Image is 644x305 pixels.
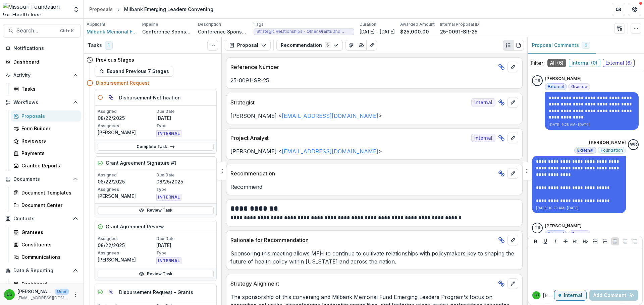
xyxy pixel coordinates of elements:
[21,241,75,248] div: Constituents
[17,295,69,301] p: [EMAIL_ADDRESS][DOMAIN_NAME]
[3,213,81,224] button: Open Contacts
[156,178,214,185] p: 08/25/2025
[628,3,641,16] button: Get Help
[71,3,81,16] button: Open entity switcher
[119,94,181,101] h5: Disbursement Notification
[156,115,214,122] p: [DATE]
[98,236,155,242] p: Assigned
[11,200,81,211] a: Document Center
[55,289,69,295] p: User
[13,100,70,105] span: Workflows
[156,236,214,242] p: Due Date
[230,147,518,155] p: [PERSON_NAME] < >
[156,186,214,193] p: Type
[11,135,81,146] a: Reviewers
[59,27,75,34] div: Ctrl + K
[156,250,214,256] p: Type
[3,97,81,108] button: Open Workflows
[230,169,495,177] p: Recommendation
[106,159,176,166] h5: Grant Agreement Signature #1
[7,292,12,297] div: Deena Scotti
[513,40,524,51] button: PDF view
[98,193,155,200] p: [PERSON_NAME]
[534,294,539,297] div: Deena Scotti
[21,137,75,144] div: Reviewers
[3,24,81,37] button: Search...
[142,28,193,35] p: Conference Sponsorship
[621,237,629,245] button: Align Center
[535,226,540,230] div: Tara Strome
[543,292,554,299] p: [PERSON_NAME]
[541,237,549,245] button: Underline
[13,268,70,274] span: Data & Reporting
[198,21,221,27] p: Description
[87,4,115,14] a: Proposals
[400,28,429,35] p: $25,000.00
[547,59,566,67] span: All ( 6 )
[21,202,75,209] div: Document Center
[549,122,635,127] p: [DATE] 9:25 AM • [DATE]
[230,76,518,84] p: 25-0091-SR-25
[156,242,214,249] p: [DATE]
[98,172,155,178] p: Assigned
[87,21,105,27] p: Applicant
[366,40,377,51] button: Edit as form
[577,148,593,153] span: External
[98,115,155,122] p: 08/22/2025
[591,237,599,245] button: Bullet List
[581,237,589,245] button: Heading 2
[21,253,75,260] div: Communications
[400,21,435,27] p: Awarded Amount
[551,237,559,245] button: Italicize
[554,290,587,301] button: Internal
[601,237,609,245] button: Ordered List
[98,242,155,249] p: 08/22/2025
[21,229,75,236] div: Grantees
[156,172,214,178] p: Due Date
[96,56,134,63] h4: Previous Stages
[21,189,75,196] div: Document Templates
[601,148,623,153] span: Foundation
[13,73,70,78] span: Activity
[545,223,582,229] p: [PERSON_NAME]
[156,108,214,115] p: Due Date
[471,134,495,142] span: Internal
[564,293,582,298] p: Internal
[98,123,155,129] p: Assignees
[3,43,81,54] button: Notifications
[507,235,518,245] button: edit
[96,79,149,86] h4: Disbursement Request
[106,223,164,230] h5: Grant Agreement Review
[230,236,495,244] p: Rationale for Recommendation
[532,237,540,245] button: Bold
[106,287,116,297] button: View dependent tasks
[585,43,587,48] span: 6
[630,142,637,147] div: Wendy Rohrbach
[11,160,81,171] a: Grantee Reports
[11,123,81,134] a: Form Builder
[98,143,214,151] a: Complete Task
[106,92,116,103] button: Parent task
[282,148,378,155] a: [EMAIL_ADDRESS][DOMAIN_NAME]
[230,134,469,142] p: Project Analyst
[561,237,570,245] button: Strike
[276,40,343,51] button: Recommendation5
[87,28,137,35] span: Milbank Memorial Fund
[471,98,495,106] span: Internal
[71,291,79,299] button: More
[360,21,376,27] p: Duration
[230,98,469,106] p: Strategist
[98,178,155,185] p: 08/22/2025
[548,84,564,89] span: External
[207,40,218,51] button: Toggle View Cancelled Tasks
[612,3,625,16] button: Partners
[230,183,518,191] p: Recommend
[571,84,587,89] span: Grantee
[21,150,75,157] div: Payments
[503,40,514,51] button: Plaintext view
[16,27,56,34] span: Search...
[571,237,579,245] button: Heading 1
[535,79,540,83] div: Tara Strome
[87,4,216,14] nav: breadcrumb
[198,28,248,35] p: Conference Sponsorship - Milbank Emerging Leaders Convening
